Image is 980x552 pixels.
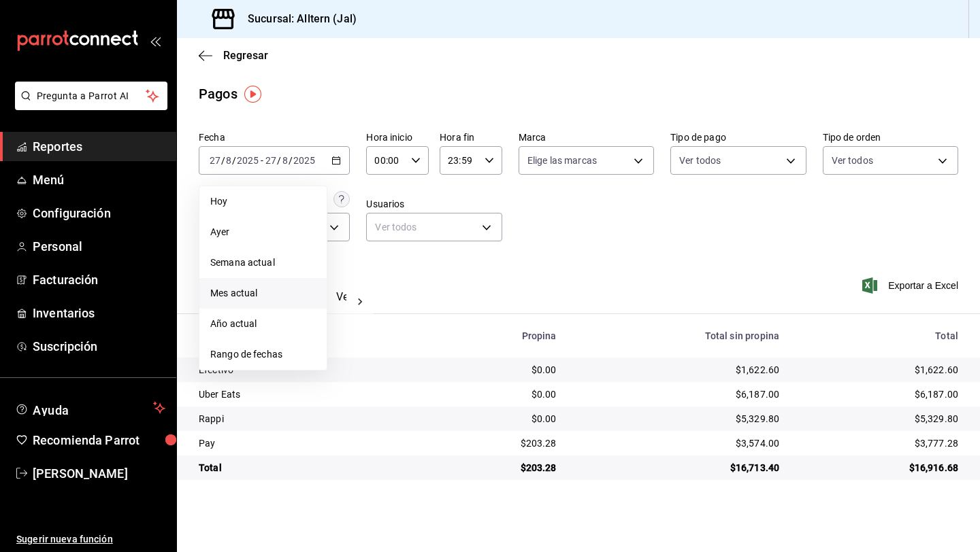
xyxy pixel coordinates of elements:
[33,304,165,322] span: Inventarios
[33,431,165,449] span: Recomienda Parrot
[527,154,597,167] span: Elige las marcas
[801,330,958,341] div: Total
[293,155,316,166] input: ----
[801,363,958,377] div: $1,622.60
[199,436,423,450] div: Pay
[210,256,316,270] span: Semana actual
[209,155,221,166] input: --
[33,337,165,356] span: Suscripción
[244,86,261,103] img: Tooltip marker
[33,171,165,189] span: Menú
[33,204,165,222] span: Configuración
[578,436,780,450] div: $3,574.00
[282,155,289,166] input: --
[150,35,161,46] button: open_drawer_menu
[444,412,557,426] div: $0.00
[33,137,165,156] span: Reportes
[232,155,236,166] span: /
[444,330,557,341] div: Propina
[519,133,654,142] label: Marca
[578,387,780,401] div: $6,187.00
[199,461,423,475] div: Total
[199,133,350,142] label: Fecha
[289,155,293,166] span: /
[33,464,165,483] span: [PERSON_NAME]
[440,133,502,142] label: Hora fin
[801,436,958,450] div: $3,777.28
[444,461,557,475] div: $203.28
[16,532,165,547] span: Sugerir nueva función
[15,82,167,110] button: Pregunta a Parrot AI
[336,290,387,313] button: Ver pagos
[801,461,958,475] div: $16,916.68
[199,49,268,62] button: Regresar
[221,155,225,166] span: /
[801,387,958,401] div: $6,187.00
[33,237,165,256] span: Personal
[832,154,873,167] span: Ver todos
[444,436,557,450] div: $203.28
[444,363,557,377] div: $0.00
[225,155,232,166] input: --
[223,49,268,62] span: Regresar
[823,133,958,142] label: Tipo de orden
[366,133,429,142] label: Hora inicio
[210,347,316,362] span: Rango de fechas
[261,155,263,166] span: -
[578,412,780,426] div: $5,329.80
[679,154,721,167] span: Ver todos
[210,225,316,239] span: Ayer
[801,412,958,426] div: $5,329.80
[37,89,146,103] span: Pregunta a Parrot AI
[578,461,780,475] div: $16,713.40
[444,387,557,401] div: $0.00
[578,363,780,377] div: $1,622.60
[199,84,238,104] div: Pagos
[865,277,958,294] button: Exportar a Excel
[265,155,277,166] input: --
[578,330,780,341] div: Total sin propina
[33,400,148,416] span: Ayuda
[366,213,502,241] div: Ver todos
[199,412,423,426] div: Rappi
[210,286,316,300] span: Mes actual
[199,387,423,401] div: Uber Eats
[670,133,806,142] label: Tipo de pago
[33,271,165,289] span: Facturación
[210,194,316,209] span: Hoy
[237,11,357,27] h3: Sucursal: Alltern (Jal)
[10,99,167,113] a: Pregunta a Parrot AI
[210,317,316,331] span: Año actual
[366,199,502,209] label: Usuarios
[236,155,259,166] input: ----
[277,155,281,166] span: /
